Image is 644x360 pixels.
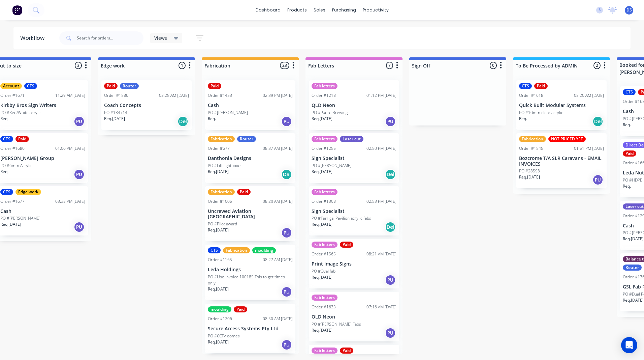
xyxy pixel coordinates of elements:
div: Workflow [20,34,48,42]
p: Req. [0,169,8,175]
div: PU [281,116,292,127]
div: PU [281,227,292,238]
div: 02:50 PM [DATE] [366,145,396,151]
div: 08:25 AM [DATE] [159,92,189,99]
div: PU [385,328,396,338]
p: Bozcrome T/A SLR Caravans - EMAIL INVOICES [519,156,604,167]
div: productivity [359,5,392,15]
div: Fab letters [312,242,337,248]
div: Fabrication [208,136,235,142]
p: Kirkby Bros Sign Writers [0,103,85,108]
p: Cash [0,209,85,214]
p: PO #10mm clear acrylic [519,110,563,116]
div: Fab lettersOrder #163307:16 AM [DATE]QLD NeonPO #[PERSON_NAME] FabsReq.[DATE]PU [309,292,399,341]
p: Req. [208,116,216,122]
input: Search for orders... [77,31,143,45]
p: Req. [DATE] [208,339,229,345]
div: 08:50 AM [DATE] [263,316,293,322]
p: Req. [DATE] [519,174,540,180]
div: Order #1255 [312,145,336,151]
div: Router [120,83,139,89]
div: Fab lettersOrder #121801:12 PM [DATE]QLD NeonPO #Padre BrewingReq.[DATE]PU [309,80,399,130]
div: Del [385,169,396,180]
p: PO #Padre Brewing [312,110,348,116]
div: FabricationNOT PRICED YETOrder #154501:51 PM [DATE]Bozcrome T/A SLR Caravans - EMAIL INVOICESPO #... [516,133,607,189]
div: 01:51 PM [DATE] [574,145,604,151]
div: 08:21 AM [DATE] [366,251,396,257]
div: products [284,5,310,15]
p: QLD Neon [312,314,396,320]
p: Danthonia Designs [208,156,293,161]
div: 08:20 AM [DATE] [574,92,604,99]
div: Router [623,265,642,271]
div: Fab letters [312,136,337,142]
div: Paid [234,306,247,312]
div: PU [281,286,292,297]
div: Order #1586 [104,92,128,99]
div: Order #1005 [208,198,232,204]
p: Req. [DATE] [208,286,229,292]
div: Fab lettersOrder #130802:53 PM [DATE]Sign SpecialistPO #Terrigal Pavilion acrylic fabsReq.[DATE]Del [309,186,399,236]
div: Paid [15,136,29,142]
div: CTS [0,189,13,195]
div: Laser cut [340,136,363,142]
div: PU [281,339,292,350]
div: Order #1633 [312,304,336,310]
p: Req. [DATE] [208,227,229,233]
div: Order #1165 [208,257,232,263]
p: Cash [208,103,293,108]
div: sales [310,5,329,15]
div: Paid [340,242,353,248]
div: Account [0,83,22,89]
div: Del [281,169,292,180]
p: PO #Use Invoice 100185 This to get times only [208,274,293,286]
p: PO #Oval fab [312,268,335,274]
p: PO #[PERSON_NAME] Fabs [312,321,361,327]
p: Req. [623,183,631,189]
div: Order #1565 [312,251,336,257]
div: PU [74,116,85,127]
p: Req. [0,116,8,122]
div: Fab letters [312,348,337,354]
div: moulding [208,306,231,312]
div: PaidOrder #145302:39 PM [DATE]CashPO #[PERSON_NAME]Req.PU [205,80,295,130]
div: PU [385,275,396,285]
div: 01:12 PM [DATE] [366,92,396,99]
div: Order #1677 [0,198,25,204]
div: Fabrication [519,136,546,142]
p: Print Image Signs [312,261,396,267]
div: Fabrication [223,247,250,253]
p: Req. [519,116,527,122]
div: CTS [208,247,221,253]
div: Open Intercom Messenger [621,337,637,353]
p: Req. [DATE] [623,236,644,242]
div: PU [385,116,396,127]
p: PO #Pilot award [208,221,237,227]
p: PO #[PERSON_NAME] [0,215,40,221]
div: moulding [252,247,276,253]
p: PO #28598 [519,168,540,174]
p: Secure Access Systems Pty Ltd [208,326,293,332]
p: PO #HDPE [623,177,642,183]
div: 02:53 PM [DATE] [366,198,396,204]
div: 07:16 AM [DATE] [366,304,396,310]
div: purchasing [329,5,359,15]
p: PO #[PERSON_NAME] [312,163,352,169]
p: QLD Neon [312,103,396,108]
a: dashboard [252,5,284,15]
p: Req. [DATE] [623,297,644,303]
div: Order #1618 [519,92,543,99]
p: Req. [DATE] [312,221,332,227]
div: Fab letters [312,189,337,195]
div: Del [592,116,603,127]
div: CTS [519,83,532,89]
p: Req. [DATE] [312,116,332,122]
p: Req. [DATE] [0,221,21,227]
div: Del [178,116,188,127]
p: Sign Specialist [312,156,396,161]
div: NOT PRICED YET [548,136,586,142]
p: Uncrewed Aviation [GEOGRAPHIC_DATA] [208,209,293,220]
span: Views [154,34,167,41]
p: Leda Holdings [208,267,293,273]
p: Quick Built Modular Systems [519,103,604,108]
